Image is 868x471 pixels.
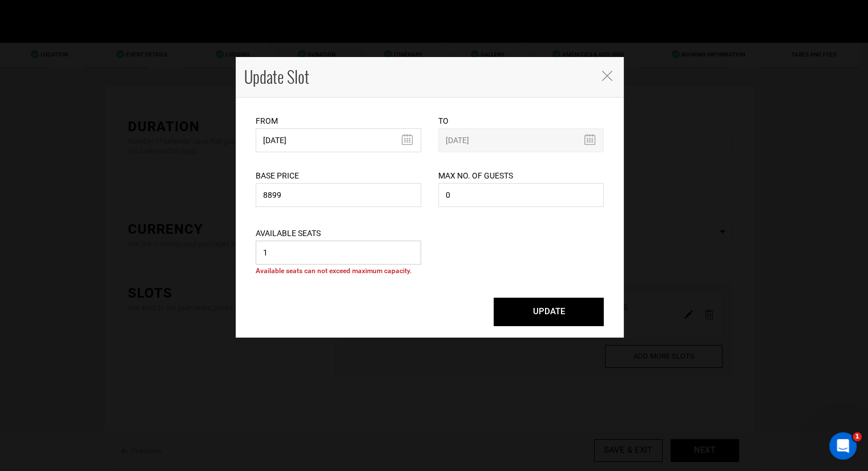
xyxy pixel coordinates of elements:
[256,128,421,152] input: Select Start Date
[438,170,513,181] label: Max No. of Guests
[601,69,612,81] button: Close
[256,115,278,127] label: From
[256,267,411,275] span: Available seats can not exceed maximum capacity.
[438,183,604,207] input: No. of guests
[256,183,421,207] input: Price
[494,298,604,326] button: UPDATE
[244,66,590,88] h4: Update Slot
[256,170,299,181] label: Base Price
[256,241,421,265] input: Available Seats
[438,115,449,127] label: To
[829,432,857,460] iframe: Intercom live chat
[256,228,321,239] label: Available Seats
[853,432,862,441] span: 1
